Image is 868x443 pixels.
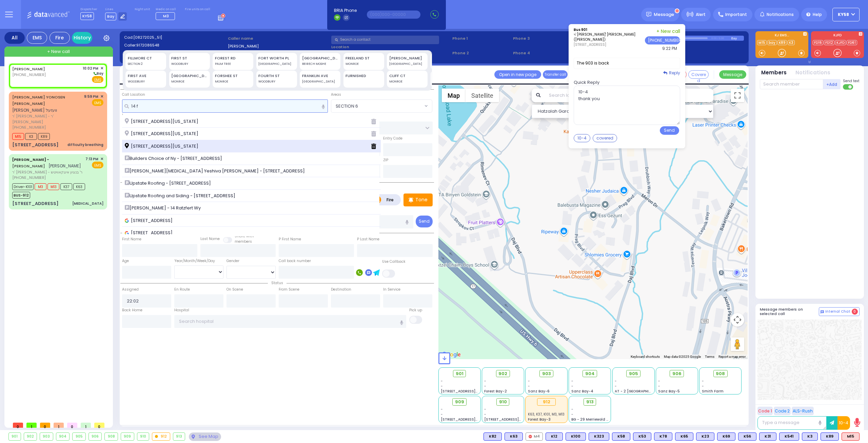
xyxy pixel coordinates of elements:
[171,62,208,67] div: WOODBURY
[484,389,507,394] span: Forest Bay-2
[774,407,791,415] button: Code 2
[12,200,59,207] div: [STREET_ADDRESS]
[125,205,203,211] span: [PERSON_NAME] - 14 Ratzfert Wy
[80,7,97,12] label: Dispatcher
[837,416,850,430] button: 10-4
[279,237,301,242] label: P First Name
[12,169,83,175] span: ר' [PERSON_NAME] - ר' בנציון איצקאוויטש
[73,433,85,440] div: 905
[654,432,672,441] div: K78
[702,384,704,389] span: -
[226,258,239,264] label: Gender
[228,43,329,49] label: [PERSON_NAME]
[767,40,777,45] a: bay
[669,70,680,76] span: Reply
[371,131,376,136] i: Delete fron history
[696,432,714,441] div: K23
[258,73,295,79] div: FOURTH ST
[513,36,571,41] span: Phone 3
[128,62,164,67] div: SECTION 2
[125,231,129,235] img: google_icon.svg
[152,433,170,440] div: 912
[702,389,724,394] span: Smith Farm
[128,73,164,79] div: FIRST AVE
[574,28,645,32] h5: Bus 901
[528,417,551,422] span: Forest Bay-3
[571,379,573,384] span: -
[13,423,23,428] span: 0
[654,11,674,18] span: Message
[792,407,814,415] button: ALS-Rush
[795,69,830,77] button: Notifications
[12,142,59,148] div: [STREET_ADDRESS]
[466,89,499,102] button: Show satellite imagery
[367,11,420,19] input: (000)000-00000
[484,407,486,412] span: -
[122,113,149,118] label: Location Name
[125,155,224,162] span: Builders Choice of Ny - [STREET_ADDRESS]
[12,72,46,77] span: [PHONE_NUMBER]
[121,433,134,440] div: 909
[777,40,787,45] a: K89
[12,192,30,199] span: BUS-912
[100,156,103,162] span: ✕
[441,384,443,389] span: -
[615,384,617,389] span: -
[228,36,329,41] label: Caller name
[441,389,505,394] span: [STREET_ADDRESS][PERSON_NAME]
[824,40,834,45] a: FD12
[571,417,609,422] span: BG - 29 Merriewold S.
[94,77,101,82] u: EMS
[258,62,295,67] div: [GEOGRAPHIC_DATA]
[731,36,744,41] div: Bay
[633,432,651,441] div: BLS
[12,133,24,140] span: M15
[279,287,299,292] label: From Scene
[779,432,799,441] div: K541
[440,350,462,359] a: Open this area in Google Maps (opens a new window)
[125,130,201,137] span: [STREET_ADDRESS][US_STATE]
[821,310,824,314] img: comment-alt.png
[612,432,630,441] div: K58
[658,379,660,384] span: -
[688,70,709,79] button: Covered
[416,216,433,227] button: Send
[135,7,150,12] label: Night unit
[779,432,799,441] div: BLS
[174,258,223,264] div: Year/Month/Week/Day
[47,183,59,190] span: M13
[589,432,609,441] div: BLS
[702,379,704,384] span: -
[268,280,287,285] span: Status
[731,337,744,351] button: Drag Pegman onto the map to open Street View
[124,35,225,40] label: Cad:
[441,412,443,417] span: -
[371,144,376,149] i: Delete fron history
[529,435,532,438] img: red-radio-icon.svg
[717,432,735,441] div: BLS
[574,134,590,142] button: 10-4
[835,40,846,45] a: KJFD
[738,432,756,441] div: K56
[331,99,432,112] span: SECTION 6
[725,12,747,18] span: Important
[122,308,142,313] label: Back Home
[381,196,400,204] label: Fire
[72,32,92,44] a: History
[215,55,251,61] div: FOREST RD
[27,32,47,44] div: EMS
[847,40,857,45] a: FD61
[173,433,185,440] div: 913
[389,79,426,84] div: MONROE
[47,48,70,55] span: + New call
[586,399,594,405] span: 913
[542,370,551,377] span: 903
[589,432,609,441] div: K323
[12,66,45,72] a: [PERSON_NAME]
[25,133,37,140] span: K3
[92,162,103,168] span: EMS
[716,370,725,377] span: 908
[566,432,586,441] div: K100
[258,55,295,61] div: FORT WORTH PL
[505,432,523,441] div: BLS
